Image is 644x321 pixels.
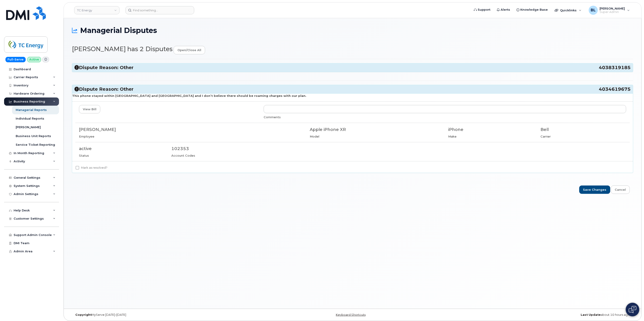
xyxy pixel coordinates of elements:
span: 4034619675 [599,86,631,92]
img: Open chat [629,306,637,313]
h3: Dispute Reason: Other [74,86,631,92]
h2: [PERSON_NAME] has 2 Disputes [72,46,633,54]
h3: Dispute Reason: Other [74,65,631,71]
span: 4038319185 [599,65,631,71]
div: Employee [79,134,303,139]
div: Comments [264,115,626,119]
strong: Last Update [581,313,601,316]
div: [PERSON_NAME] [79,127,303,133]
div: iPhone [448,127,534,133]
div: Model [310,134,442,139]
div: Bell [541,127,626,133]
div: Carrier [541,134,626,139]
input: Save Changes [579,186,610,194]
h1: Managerial Disputes [72,26,633,34]
a: open/close all [174,46,205,54]
div: Account Codes [171,153,626,158]
strong: This phone stayed within [GEOGRAPHIC_DATA] and [GEOGRAPHIC_DATA] and I don’t believe there should... [72,94,306,98]
div: Apple iPhone XR [310,127,442,133]
div: Status [79,153,165,158]
div: active [79,146,165,152]
label: Mark as resolved? [76,165,107,171]
div: Make [448,134,534,139]
div: 102353 [171,146,626,152]
a: Cancel [611,186,630,194]
input: Mark as resolved? [76,166,79,170]
div: about 10 hours ago [446,313,633,317]
a: View Bill [79,105,100,113]
div: MyServe [DATE]–[DATE] [72,313,259,317]
a: Keyboard Shortcuts [336,313,366,316]
strong: Copyright [75,313,92,316]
